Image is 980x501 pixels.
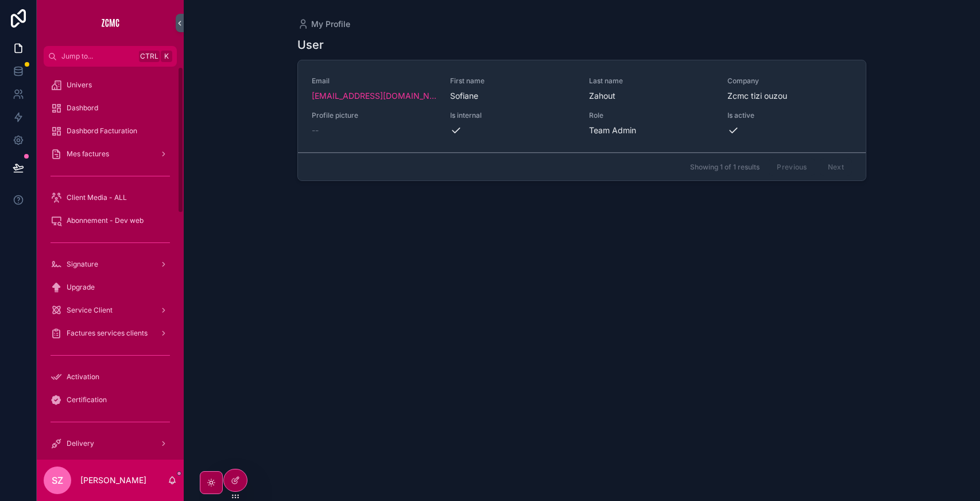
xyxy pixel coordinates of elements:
a: Email[EMAIL_ADDRESS][DOMAIN_NAME]First nameSofianeLast nameZahoutCompanyZcmc tizi ouzouProfile pi... [298,60,866,153]
p: [PERSON_NAME] [80,475,146,486]
span: Email [312,76,436,86]
a: Abonnement - Dev web [44,210,177,231]
a: Mes factures [44,144,177,164]
h1: User [297,37,324,53]
span: Activation [67,372,99,381]
span: Last name [589,76,714,86]
span: Is active [727,111,852,120]
span: Zahout [589,90,714,102]
span: Company [727,76,852,86]
a: [EMAIL_ADDRESS][DOMAIN_NAME] [312,90,436,102]
span: Univers [67,80,92,90]
a: Upgrade [44,277,177,298]
span: Jump to... [61,52,134,61]
a: Client Media - ALL [44,187,177,208]
span: Mes factures [67,149,109,159]
span: First name [450,76,575,86]
span: Sofiane [450,90,575,102]
span: Ctrl [139,51,160,62]
span: -- [312,125,319,136]
span: Client Media - ALL [67,193,127,202]
a: Service Client [44,300,177,321]
span: Is internal [450,111,575,120]
span: Certification [67,395,107,404]
span: K [162,52,171,61]
span: Showing 1 of 1 results [690,163,760,172]
a: Dashbord [44,98,177,118]
span: Team Admin [589,125,636,136]
span: Dashbord [67,103,98,113]
a: Certification [44,390,177,410]
span: Factures services clients [67,329,148,338]
img: App logo [101,14,119,32]
span: Abonnement - Dev web [67,216,144,225]
span: Service Client [67,306,113,315]
a: Univers [44,75,177,95]
div: scrollable content [37,67,184,460]
span: SZ [52,473,63,487]
span: Role [589,111,714,120]
a: Signature [44,254,177,275]
a: Activation [44,367,177,387]
span: Zcmc tizi ouzou [727,90,787,102]
span: Delivery [67,439,94,448]
a: Factures services clients [44,323,177,344]
span: Upgrade [67,283,95,292]
a: My Profile [297,18,350,30]
span: Dashbord Facturation [67,126,137,136]
a: Dashbord Facturation [44,121,177,141]
span: Signature [67,260,98,269]
span: My Profile [311,18,350,30]
a: Delivery [44,433,177,454]
button: Jump to...CtrlK [44,46,177,67]
span: Profile picture [312,111,436,120]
